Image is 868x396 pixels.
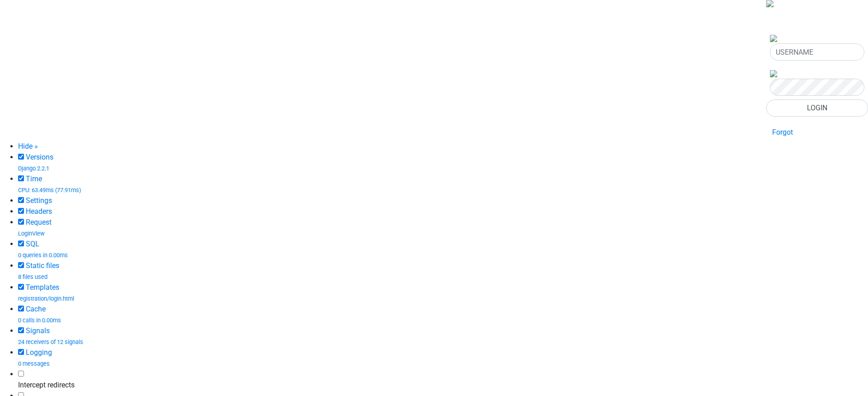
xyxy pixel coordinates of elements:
[18,349,24,355] input: Disable for next and successive requests
[18,348,52,368] a: Logging0 messages
[18,208,24,214] input: Disable for next and successive requests
[18,273,47,280] small: 8 files used
[18,261,59,281] a: Static files8 files used
[18,153,53,172] a: VersionsDjango 2.2.1
[18,230,45,237] small: LoginView
[18,142,38,151] a: Hide »
[770,70,777,77] img: lock.png
[18,317,61,324] small: 0 calls in 0.00ms
[18,165,49,172] small: Django 2.2.1
[770,43,864,61] input: USERNAME
[18,240,24,246] input: Disable for next and successive requests
[18,197,24,203] input: Disable for next and successive requests
[18,219,24,225] input: Disable for next and successive requests
[18,175,24,181] input: Disable for next and successive requests
[770,35,777,42] img: email.png
[66,62,292,94] p: PiiQ Media provides much more than just another data on glass solution AI driven intelligence gen...
[18,371,24,377] input: Enable for next and successive requests
[766,99,868,117] button: LOGIN
[18,252,68,259] small: 0 queries in 0.00ms
[18,154,24,160] input: Disable for next and successive requests
[18,360,50,367] small: 0 messages
[18,339,83,345] small: 24 receivers of 12 signals
[18,218,52,237] a: RequestLoginView
[18,380,868,391] div: Intercept redirects
[18,187,81,193] small: CPU: 63.49ms (77.91ms)
[18,327,24,333] input: Disable for next and successive requests
[18,295,74,302] small: registration/login.html
[18,306,24,311] input: Disable for next and successive requests
[18,262,24,268] input: Disable for next and successive requests
[18,283,74,302] a: Templatesregistration/login.html
[766,124,799,141] a: Forgot
[66,37,517,58] h1: Welcome to PiiQ
[26,207,52,216] a: Headers
[26,196,52,205] a: Settings
[18,284,24,290] input: Disable for next and successive requests
[18,305,61,324] a: Cache0 calls in 0.00ms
